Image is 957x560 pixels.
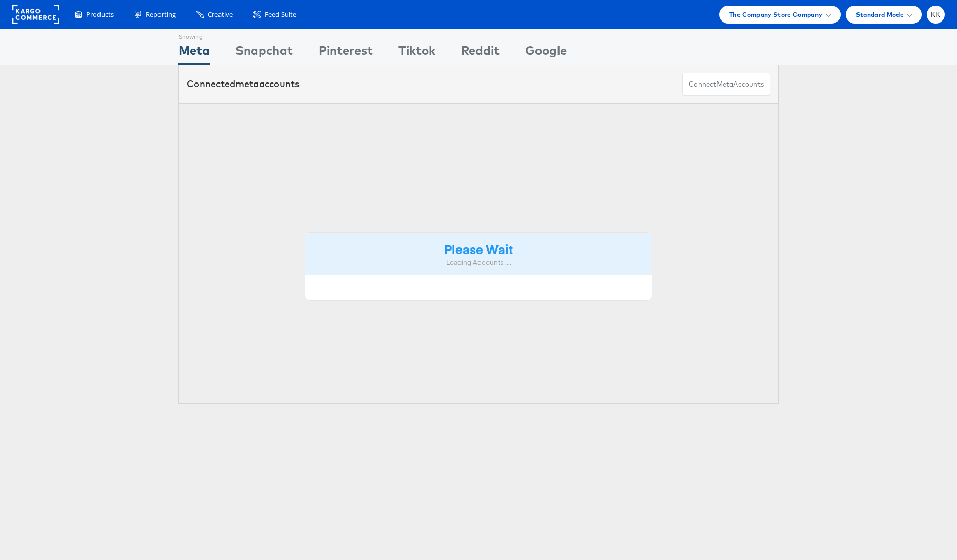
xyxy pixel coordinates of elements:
span: Creative [208,10,233,19]
div: Google [525,42,567,65]
button: ConnectmetaAccounts [682,73,770,96]
div: Reddit [461,42,500,65]
div: Snapchat [235,42,293,65]
span: Standard Mode [856,9,904,20]
strong: Please Wait [444,240,513,257]
div: Connected accounts [187,77,300,91]
span: meta [235,78,259,90]
div: Tiktok [398,42,435,65]
span: Reporting [146,10,176,19]
span: KK [931,11,941,18]
span: The Company Store Company [729,9,823,20]
span: Products [86,10,114,19]
span: Feed Suite [265,10,296,19]
div: Meta [178,42,210,65]
div: Showing [178,29,210,42]
span: meta [716,79,733,89]
div: Loading Accounts .... [313,258,644,267]
div: Pinterest [318,42,373,65]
